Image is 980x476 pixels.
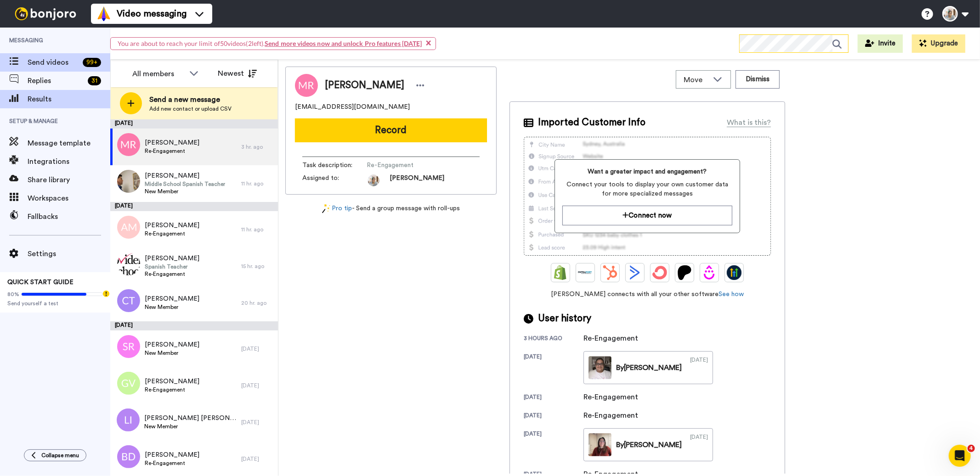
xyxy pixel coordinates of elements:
span: Settings [28,248,110,259]
span: Want a greater impact and engagement? [562,167,732,176]
span: 4 [968,445,975,452]
img: bj-logo-header-white.svg [11,7,80,20]
div: [DATE] [110,321,278,330]
div: 99 + [83,58,101,67]
div: 20 hr. ago [241,299,273,307]
img: 06f0fa07-8597-4787-8ea2-98e3b0b8d819-thumb.jpg [589,356,612,379]
span: Re-Engagement [145,147,199,155]
span: User history [538,312,591,325]
span: Middle School Spanish Teacher [145,180,225,188]
img: ConvertKit [652,265,667,280]
img: Shopify [553,265,568,280]
span: Results [28,94,110,105]
img: Ontraport [578,265,593,280]
span: [PERSON_NAME] [145,138,199,147]
a: By[PERSON_NAME][DATE] [583,428,713,461]
a: Pro tip [322,204,352,213]
span: Fallbacks [28,211,110,222]
img: Drip [702,265,717,280]
img: GoHighLevel [727,265,742,280]
span: Send yourself a test [7,300,103,307]
a: See how [719,291,744,297]
button: Close [426,38,431,48]
span: [PERSON_NAME] [145,171,225,180]
img: vm-color.svg [96,6,111,21]
img: d99e700a-1fb1-4b12-b993-3c276e34d281.png [117,252,140,275]
span: Collapse menu [41,452,79,459]
button: Connect now [562,206,732,225]
img: Hubspot [603,265,617,280]
span: 80% [7,291,19,298]
div: [DATE] [690,356,708,379]
button: Record [295,118,487,142]
div: [DATE] [110,202,278,211]
div: Re-Engagement [583,410,638,421]
div: 3 hr. ago [241,143,273,151]
img: mr.png [117,133,140,156]
span: Re-Engagement [367,161,454,170]
div: 3 hours ago [524,335,583,344]
div: By [PERSON_NAME] [616,362,682,373]
span: [PERSON_NAME] [145,221,199,230]
span: Share library [28,174,110,185]
div: By [PERSON_NAME] [616,439,682,450]
img: li.png [117,409,140,431]
div: 31 [88,76,101,85]
span: [PERSON_NAME] [145,254,199,263]
span: Video messaging [117,7,187,20]
div: - Send a group message with roll-ups [285,204,497,213]
span: [PERSON_NAME] [390,174,444,187]
img: d1e3bec9-69c9-4e39-af37-8486b6b1c04a.jpg [117,170,140,193]
span: Imported Customer Info [538,116,646,129]
span: New Member [145,188,225,195]
span: You are about to reach your limit of 50 videos( 2 left). [118,39,422,47]
button: Upgrade [912,34,965,53]
span: New Member [145,349,199,357]
img: sr.png [117,335,140,358]
span: [PERSON_NAME] connects with all your other software [524,290,771,299]
div: What is this? [727,117,771,128]
div: [DATE] [524,393,583,403]
button: Dismiss [736,70,780,89]
a: Send more videos now and unlock Pro features [DATE] [265,39,422,47]
img: 2eb47e6d-5bfb-459a-9623-94bdce31e528-1751232609.jpg [367,174,380,187]
button: Collapse menu [24,449,86,461]
img: ct.png [117,289,140,312]
span: Re-Engagement [145,459,199,467]
div: 11 hr. ago [241,226,273,233]
span: Re-Engagement [145,386,199,393]
div: [DATE] [690,433,708,456]
img: magic-wand.svg [322,204,330,213]
img: am.png [117,216,140,239]
span: Replies [28,75,84,86]
span: [PERSON_NAME] [145,377,199,386]
span: Move [684,74,708,85]
span: [EMAIL_ADDRESS][DOMAIN_NAME] [295,102,410,112]
span: [PERSON_NAME] [145,294,199,303]
span: New Member [145,303,199,311]
img: Patreon [677,265,692,280]
div: Re-Engagement [583,392,638,403]
span: Workspaces [28,193,110,204]
span: Spanish Teacher [145,263,199,270]
button: Invite [858,34,903,53]
span: Message template [28,138,110,149]
span: [PERSON_NAME] [325,78,404,92]
span: Assigned to: [302,174,367,187]
span: Connect your tools to display your own customer data for more specialized messages [562,180,732,198]
span: Integrations [28,156,110,167]
span: [PERSON_NAME] [145,340,199,349]
span: Send a new message [149,94,232,105]
button: Newest [211,64,264,83]
span: Add new contact or upload CSV [149,105,232,112]
img: Image of Maria Ruiz [295,74,318,97]
a: By[PERSON_NAME][DATE] [583,351,713,384]
div: [DATE] [524,412,583,421]
div: [DATE] [524,353,583,384]
span: Task description : [302,161,367,170]
div: Tooltip anchor [102,290,110,298]
span: New Member [144,423,237,430]
div: 15 hr. ago [241,263,273,270]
